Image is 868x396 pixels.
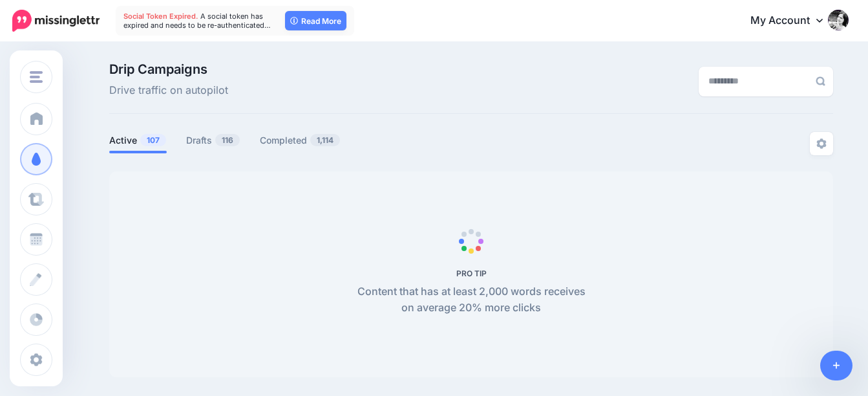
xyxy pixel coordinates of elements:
h5: PRO TIP [350,269,593,278]
img: search-grey-6.png [816,76,825,86]
p: Content that has at least 2,000 words receives on average 20% more clicks [350,283,593,317]
a: Active107 [109,133,167,148]
img: menu.png [30,71,43,83]
span: A social token has expired and needs to be re-authenticated… [123,12,271,30]
a: Completed1,114 [260,133,341,148]
span: Drive traffic on autopilot [109,82,228,99]
span: 107 [140,134,166,146]
img: settings-grey.png [816,138,827,149]
span: Social Token Expired. [123,12,198,21]
span: 1,114 [310,134,340,146]
a: My Account [737,5,849,37]
a: Read More [285,11,346,30]
span: Drip Campaigns [109,63,228,76]
a: Drafts116 [186,133,240,148]
img: Missinglettr [12,10,100,32]
span: 116 [215,134,240,146]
